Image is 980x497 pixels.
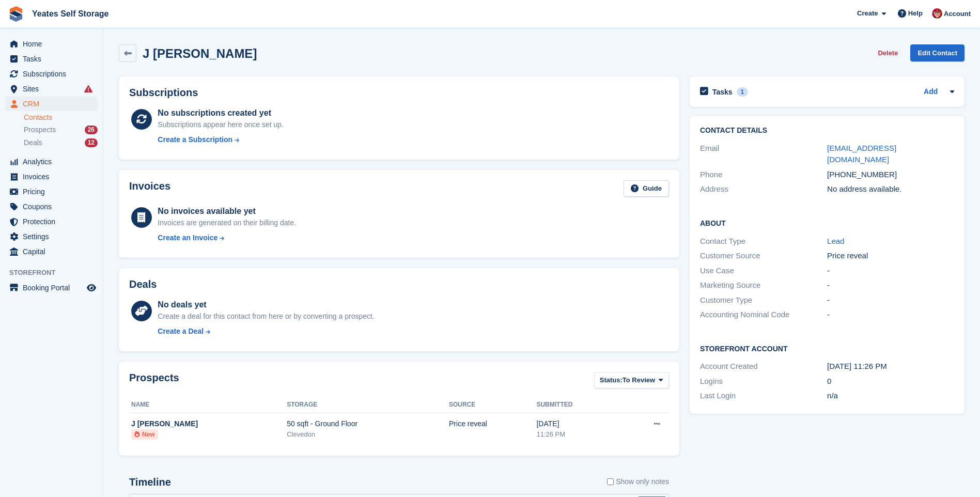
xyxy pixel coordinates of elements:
div: Create a deal for this contact from here or by converting a prospect. [158,311,374,322]
span: Pricing [23,184,85,199]
div: n/a [827,390,954,402]
div: Create an Invoice [158,232,217,243]
div: Logins [700,376,827,387]
h2: Invoices [129,180,170,197]
a: menu [5,229,98,244]
button: Delete [874,44,902,61]
a: menu [5,281,98,295]
h2: Storefront Account [700,343,954,353]
button: Status: To Review [594,372,669,389]
a: Contacts [24,113,98,122]
div: Address [700,183,827,195]
span: Coupons [23,199,85,214]
div: No deals yet [158,299,374,311]
h2: Deals [129,278,157,290]
div: 26 [85,126,98,134]
a: Preview store [85,282,98,294]
a: [EMAIL_ADDRESS][DOMAIN_NAME] [827,144,896,164]
label: Show only notes [607,476,669,487]
span: Account [944,9,971,19]
span: Help [908,8,923,19]
div: Accounting Nominal Code [700,309,827,321]
div: No invoices available yet [158,205,296,218]
a: Edit Contact [910,44,965,61]
div: Price reveal [449,418,536,429]
th: Source [449,397,536,413]
div: Price reveal [827,250,954,262]
a: menu [5,154,98,169]
h2: J [PERSON_NAME] [143,46,257,60]
div: Clevedon [287,429,449,440]
img: stora-icon-8386f47178a22dfd0bd8f6a31ec36ba5ce8667c1dd55bd0f319d3a0aa187defe.svg [8,6,24,22]
div: [PHONE_NUMBER] [827,169,954,181]
div: - [827,265,954,277]
div: Last Login [700,390,827,402]
a: menu [5,67,98,81]
a: menu [5,214,98,229]
h2: Tasks [712,87,733,97]
h2: Contact Details [700,127,954,135]
th: Storage [287,397,449,413]
h2: Timeline [129,476,171,488]
li: New [131,429,158,440]
a: Prospects 26 [24,125,98,135]
span: Create [857,8,878,19]
span: Analytics [23,154,85,169]
h2: About [700,218,954,228]
div: [DATE] [536,418,619,429]
div: 11:26 PM [536,429,619,440]
a: menu [5,244,98,259]
img: Wendie Tanner [932,8,942,19]
a: Yeates Self Storage [28,5,113,22]
span: Settings [23,229,85,244]
div: Create a Subscription [158,134,232,145]
div: - [827,294,954,306]
span: Storefront [9,268,103,278]
div: Create a Deal [158,326,204,337]
div: Subscriptions appear here once set up. [158,119,284,130]
th: Submitted [536,397,619,413]
div: Phone [700,169,827,181]
a: Lead [827,237,844,245]
div: 12 [85,138,98,147]
div: Email [700,143,827,166]
div: - [827,309,954,321]
div: Invoices are generated on their billing date. [158,218,296,228]
a: Add [924,86,938,98]
div: No address available. [827,183,954,195]
a: Create a Subscription [158,134,284,145]
div: 0 [827,376,954,387]
div: - [827,279,954,291]
th: Name [129,397,287,413]
a: Create a Deal [158,326,374,337]
a: menu [5,169,98,184]
a: Create an Invoice [158,232,296,243]
h2: Prospects [129,372,179,391]
a: menu [5,199,98,214]
a: Deals 12 [24,137,98,148]
div: 1 [737,87,749,97]
span: Capital [23,244,85,259]
div: Use Case [700,265,827,277]
span: To Review [623,375,655,385]
div: Contact Type [700,236,827,247]
div: Customer Source [700,250,827,262]
div: Marketing Source [700,279,827,291]
div: No subscriptions created yet [158,107,284,119]
div: J [PERSON_NAME] [131,418,287,429]
span: Deals [24,138,42,148]
div: [DATE] 11:26 PM [827,361,954,372]
a: menu [5,82,98,96]
a: menu [5,184,98,199]
div: Account Created [700,361,827,372]
span: Protection [23,214,85,229]
h2: Subscriptions [129,87,669,99]
span: Invoices [23,169,85,184]
div: 50 sqft - Ground Floor [287,418,449,429]
a: menu [5,37,98,51]
span: Subscriptions [23,67,85,81]
span: CRM [23,97,85,111]
div: Customer Type [700,294,827,306]
span: Booking Portal [23,281,85,295]
a: menu [5,97,98,111]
